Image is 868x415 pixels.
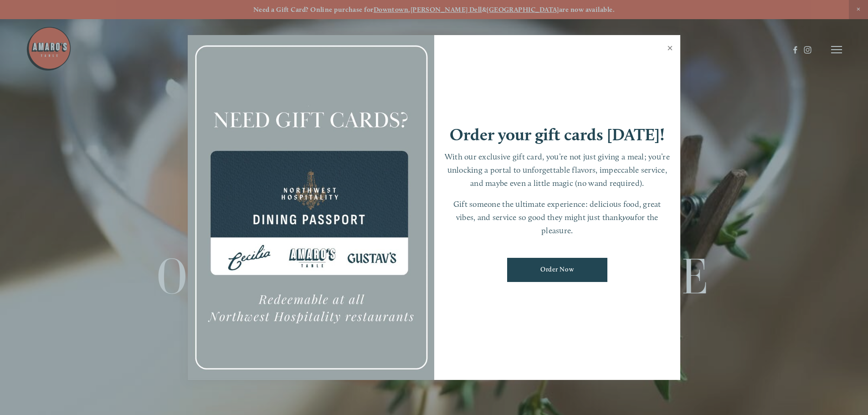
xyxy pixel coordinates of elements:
em: you [622,212,635,222]
h1: Order your gift cards [DATE]! [450,126,665,143]
p: Gift someone the ultimate experience: delicious food, great vibes, and service so good they might... [443,198,672,237]
p: With our exclusive gift card, you’re not just giving a meal; you’re unlocking a portal to unforge... [443,150,672,190]
a: Close [661,36,679,62]
a: Order Now [507,258,607,282]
